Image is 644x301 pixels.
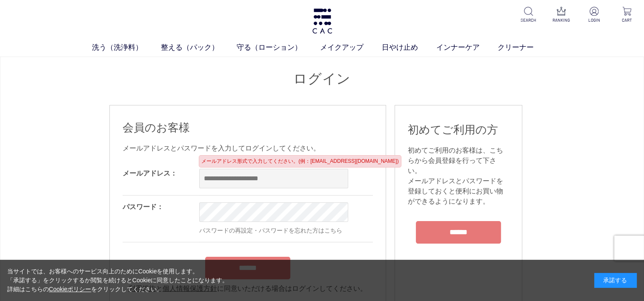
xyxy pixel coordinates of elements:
[584,7,604,23] a: LOGIN
[551,7,572,23] a: RANKING
[123,121,190,134] span: 会員のお客様
[199,227,342,234] a: パスワードの再設定・パスワードを忘れた方はこちら
[311,9,333,34] img: logo
[199,155,401,168] div: メールアドレス形式で入力してください。(例：[EMAIL_ADDRESS][DOMAIN_NAME])
[616,17,637,23] p: CART
[594,273,637,288] div: 承諾する
[408,123,498,136] span: 初めてご利用の方
[109,70,535,88] h1: ログイン
[408,145,509,207] div: 初めてご利用のお客様は、こちらから会員登録を行って下さい。 メールアドレスとパスワードを登録しておくと便利にお買い物ができるようになります。
[123,203,163,210] label: パスワード：
[498,42,552,53] a: クリーナー
[49,286,92,292] a: Cookieポリシー
[382,42,436,53] a: 日やけ止め
[320,42,382,53] a: メイクアップ
[616,7,637,23] a: CART
[436,42,498,53] a: インナーケア
[584,17,604,23] p: LOGIN
[123,143,373,153] div: メールアドレスとパスワードを入力してログインしてください。
[518,7,539,23] a: SEARCH
[123,170,177,177] label: メールアドレス：
[7,267,229,294] div: 当サイトでは、お客様へのサービス向上のためにCookieを使用します。 「承諾する」をクリックするか閲覧を続けるとCookieに同意したことになります。 詳細はこちらの をクリックしてください。
[161,42,237,53] a: 整える（パック）
[551,17,572,23] p: RANKING
[237,42,320,53] a: 守る（ローション）
[518,17,539,23] p: SEARCH
[92,42,161,53] a: 洗う（洗浄料）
